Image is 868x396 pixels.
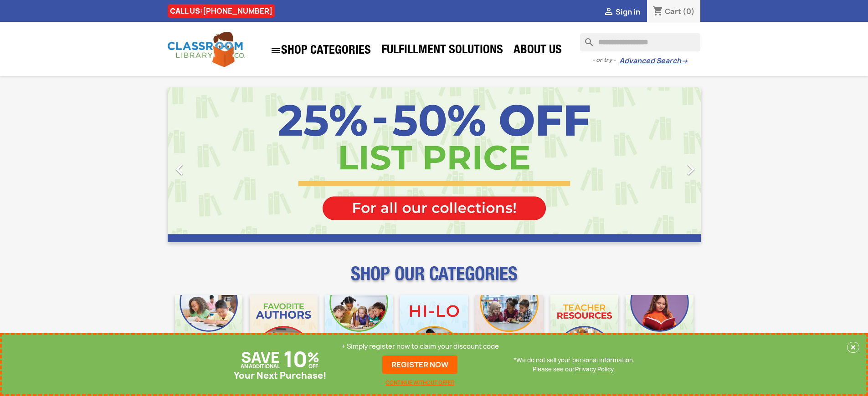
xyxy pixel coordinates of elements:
i:  [168,158,191,181]
a: Next [621,87,701,242]
img: CLC_Teacher_Resources_Mobile.jpg [550,295,618,363]
a: [PHONE_NUMBER] [203,6,272,16]
p: SHOP OUR CATEGORIES [168,271,701,288]
img: CLC_Phonics_And_Decodables_Mobile.jpg [325,295,393,363]
a: Advanced Search→ [619,56,688,66]
a: Previous [168,87,248,242]
span: (0) [683,6,695,16]
a:  Sign in [603,7,640,17]
img: CLC_Favorite_Authors_Mobile.jpg [250,295,318,363]
a: About Us [509,42,566,60]
a: Fulfillment Solutions [377,42,508,60]
i: shopping_cart [652,6,663,17]
span: Sign in [616,7,640,17]
i:  [603,7,614,18]
i:  [270,45,281,56]
a: SHOP CATEGORIES [266,41,375,61]
div: CALL US: [168,4,275,18]
img: CLC_Fiction_Nonfiction_Mobile.jpg [475,295,543,363]
span: - or try - [592,56,619,65]
input: Search [580,33,700,51]
i:  [679,158,702,181]
img: Classroom Library Company [168,32,245,67]
span: Cart [665,6,681,16]
img: CLC_HiLo_Mobile.jpg [400,295,468,363]
img: CLC_Dyslexia_Mobile.jpg [626,295,693,363]
i: search [580,33,591,44]
ul: Carousel container [168,87,701,242]
span: → [681,56,688,66]
img: CLC_Bulk_Mobile.jpg [175,295,243,363]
